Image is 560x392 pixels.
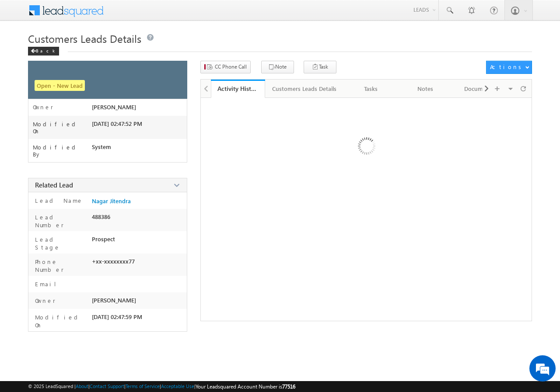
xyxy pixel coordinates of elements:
li: Activity History [211,80,265,97]
span: 77516 [282,383,295,390]
a: About [76,383,88,389]
a: Notes [399,80,453,98]
button: Actions [486,61,532,74]
a: Nagar Jitendra [92,198,131,205]
div: Notes [406,83,445,94]
label: Lead Number [33,213,88,229]
label: Modified On [33,313,88,329]
div: Tasks [351,83,391,94]
a: Tasks [344,80,399,98]
label: Lead Name [33,197,83,205]
div: Documents [460,83,499,94]
div: Back [28,47,59,56]
div: Customers Leads Details [272,83,336,94]
div: Actions [490,63,525,71]
a: Documents [453,80,507,98]
span: CC Phone Call [215,63,247,71]
span: [DATE] 02:47:52 PM [92,120,142,127]
span: Your Leadsquared Account Number is [196,383,295,390]
button: Task [304,61,336,73]
div: Activity History [217,84,259,93]
label: Modified On [33,121,92,135]
button: CC Phone Call [200,61,251,73]
span: 488386 [92,213,110,220]
span: [PERSON_NAME] [92,297,136,304]
a: Contact Support [90,383,124,389]
span: Customers Leads Details [28,31,141,45]
a: Customers Leads Details [265,80,344,98]
a: Activity History [211,80,265,98]
span: [PERSON_NAME] [92,104,136,111]
a: Terms of Service [126,383,160,389]
label: Lead Stage [33,236,88,251]
span: +xx-xxxxxxxx77 [92,258,135,265]
label: Modified By [33,144,92,158]
img: Loading ... [321,102,411,193]
a: Acceptable Use [161,383,194,389]
label: Email [33,280,63,288]
span: Open - New Lead [35,80,85,91]
label: Owner [33,104,53,111]
span: System [92,143,111,150]
label: Owner [33,297,56,305]
label: Phone Number [33,258,88,274]
span: [DATE] 02:47:59 PM [92,313,142,320]
span: Prospect [92,236,115,243]
button: Note [261,61,294,73]
span: Related Lead [35,180,73,189]
span: © 2025 LeadSquared | | | | | [28,382,295,391]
